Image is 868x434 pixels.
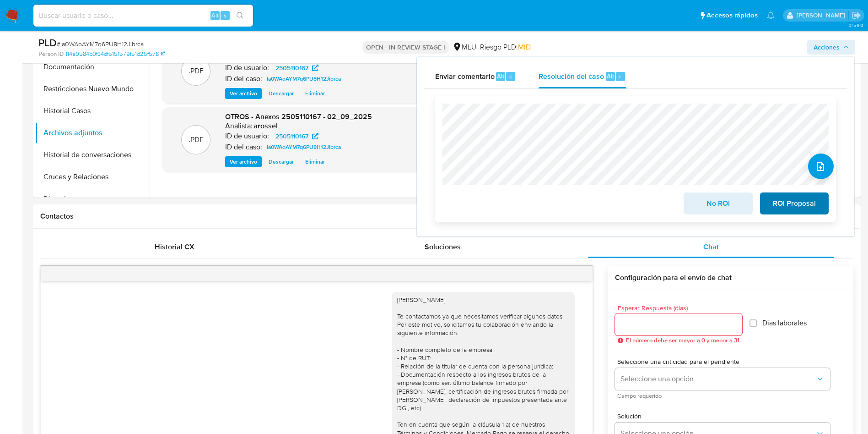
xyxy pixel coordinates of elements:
[849,22,863,29] span: 3.158.0
[435,71,495,81] span: Enviar comentario
[189,66,204,76] p: .PDF
[615,319,742,330] input: days_to_wait
[814,40,840,55] span: Acciones
[301,88,329,99] button: Eliminar
[267,142,341,153] span: Ia0WAoAYM7q6PU8H12Jibrca
[618,305,745,312] span: Esperar Respuesta (días)
[425,242,461,252] span: Soluciones
[253,121,278,131] h6: arossel
[301,156,329,167] button: Eliminar
[269,89,294,98] span: Descargar
[35,144,150,166] button: Historial de conversaciones
[626,337,739,344] span: El número debe ser mayor a 0 y menor a 31
[35,100,150,122] button: Historial Casos
[762,319,807,328] span: Días laborales
[480,42,531,52] span: Riesgo PLD:
[760,192,829,214] button: ROI Proposal
[767,11,775,19] a: Notificaciones
[225,121,253,131] p: Analista:
[617,413,832,419] span: Solución
[225,143,262,152] p: ID del caso:
[225,88,262,99] button: Ver archivo
[362,41,449,54] p: OPEN - IN REVIEW STAGE I
[40,212,853,221] h1: Contactos
[35,78,150,100] button: Restricciones Nuevo Mundo
[270,131,324,142] a: 2505110167
[749,319,757,327] input: Días laborales
[703,242,719,252] span: Chat
[269,157,294,166] span: Descargar
[797,11,848,20] p: antonio.rossel@mercadolibre.com
[706,11,758,20] span: Accesos rápidos
[695,193,740,214] span: No ROI
[772,193,817,214] span: ROI Proposal
[33,10,253,22] input: Buscar usuario o caso...
[264,88,298,99] button: Descargar
[615,368,830,390] button: Seleccione una opción
[305,157,325,166] span: Eliminar
[518,42,531,52] span: MID
[189,135,204,145] p: .PDF
[619,72,621,81] span: r
[263,142,345,153] a: Ia0WAoAYM7q6PU8H12Jibrca
[620,374,815,384] span: Seleccione una opción
[35,122,150,144] button: Archivos adjuntos
[38,35,57,50] b: PLD
[38,50,64,58] b: Person ID
[808,154,834,179] button: upload-file
[230,89,257,98] span: Ver archivo
[230,157,257,166] span: Ver archivo
[155,242,194,252] span: Historial CX
[617,394,832,398] span: Campo requerido
[211,11,219,20] span: Alt
[225,132,269,141] p: ID de usuario:
[497,72,504,81] span: Alt
[305,89,325,98] span: Eliminar
[615,273,846,282] h3: Configuración para el envío de chat
[852,11,861,20] a: Salir
[509,72,512,81] span: c
[264,156,298,167] button: Descargar
[225,74,262,83] p: ID del caso:
[539,71,604,81] span: Resolución del caso
[607,72,614,81] span: Alt
[807,40,855,55] button: Acciones
[270,62,324,73] a: 2505110167
[35,56,150,78] button: Documentación
[57,39,144,49] span: # Ia0WAoAYM7q6PU8H12Jibrca
[684,192,752,214] button: No ROI
[263,73,345,84] a: Ia0WAoAYM7q6PU8H12Jibrca
[65,50,165,58] a: 114a0584b0f34df5151579f51d25f578
[453,42,476,52] div: MLU
[225,63,269,72] p: ID de usuario:
[35,188,150,210] button: Direcciones
[231,9,249,22] button: search-icon
[267,73,341,84] span: Ia0WAoAYM7q6PU8H12Jibrca
[35,166,150,188] button: Cruces y Relaciones
[275,131,308,142] span: 2505110167
[225,156,262,167] button: Ver archivo
[617,358,832,365] span: Seleccione una criticidad para el pendiente
[224,11,226,20] span: s
[225,111,372,122] span: OTROS - Anexos 2505110167 - 02_09_2025
[275,62,308,73] span: 2505110167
